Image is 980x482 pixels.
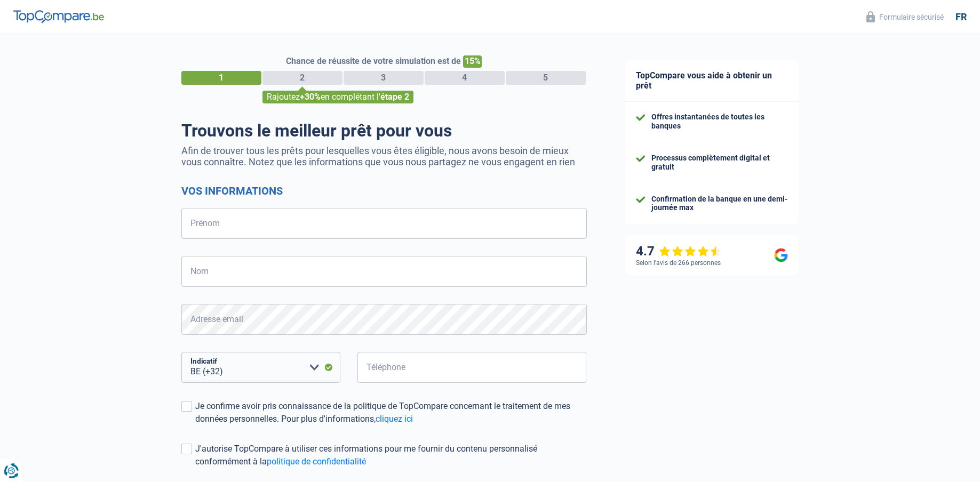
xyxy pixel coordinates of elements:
div: Processus complètement digital et gratuit [651,154,788,172]
div: 2 [262,71,342,85]
div: Je confirme avoir pris connaissance de la politique de TopCompare concernant le traitement de mes... [195,400,587,425]
div: TopCompare vous aide à obtenir un prêt [625,60,799,102]
a: cliquez ici [376,414,413,424]
div: J'autorise TopCompare à utiliser ces informations pour me fournir du contenu personnalisé conform... [195,443,587,468]
h2: Vos informations [181,184,587,197]
span: Chance de réussite de votre simulation est de [286,56,461,66]
h1: Trouvons le meilleur prêt pour vous [181,120,587,141]
div: 5 [506,71,586,85]
input: 401020304 [357,352,587,383]
div: Selon l’avis de 266 personnes [636,259,721,267]
span: 15% [463,55,482,68]
button: Formulaire sécurisé [860,8,950,26]
div: Rajoutez en complétant l' [262,91,413,103]
span: étape 2 [380,92,409,102]
div: fr [955,11,967,23]
a: politique de confidentialité [267,456,366,467]
div: Confirmation de la banque en une demi-journée max [651,195,788,213]
div: 4 [425,71,505,85]
div: 4.7 [636,244,722,259]
p: Afin de trouver tous les prêts pour lesquelles vous êtes éligible, nous avons besoin de mieux vou... [181,145,587,167]
div: 3 [344,71,424,85]
span: +30% [300,92,321,102]
div: Offres instantanées de toutes les banques [651,113,788,131]
img: TopCompare Logo [13,10,104,23]
div: 1 [181,71,261,85]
